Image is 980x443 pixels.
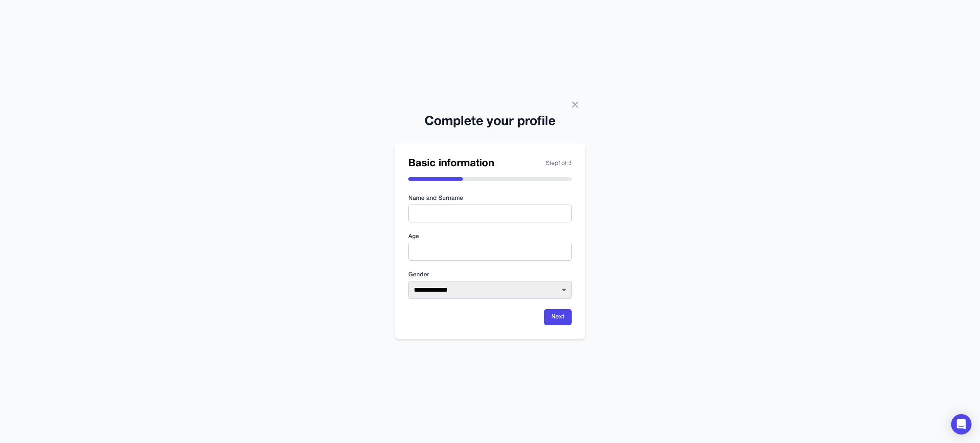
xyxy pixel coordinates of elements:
[408,271,572,279] label: Gender
[544,309,572,325] button: Next
[408,233,572,241] label: Age
[408,157,494,170] h2: Basic information
[546,159,572,168] span: Step 1 of 3
[408,194,572,203] label: Name and Surname
[951,414,971,434] div: Open Intercom Messenger
[395,114,585,130] h2: Complete your profile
